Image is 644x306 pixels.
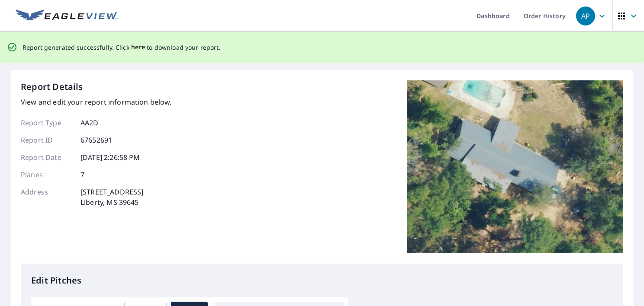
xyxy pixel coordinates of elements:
p: AA2D [80,118,99,128]
p: Report Date [21,152,73,163]
img: EV Logo [16,10,118,22]
p: [STREET_ADDRESS] Liberty, MS 39645 [80,187,143,207]
p: [DATE] 2:26:58 PM [80,152,140,163]
p: Report ID [21,135,73,145]
p: Report Type [21,118,73,128]
p: View and edit your report information below. [21,97,172,107]
p: Address [21,187,73,207]
div: AP [576,6,595,25]
p: 67652691 [80,135,112,145]
p: Report Details [21,80,83,93]
button: here [131,42,145,53]
p: 7 [80,169,84,180]
img: Top image [407,80,623,253]
p: Report generated successfully. Click to download your report. [23,42,221,53]
p: Edit Pitches [31,274,613,287]
p: Planes [21,169,73,180]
